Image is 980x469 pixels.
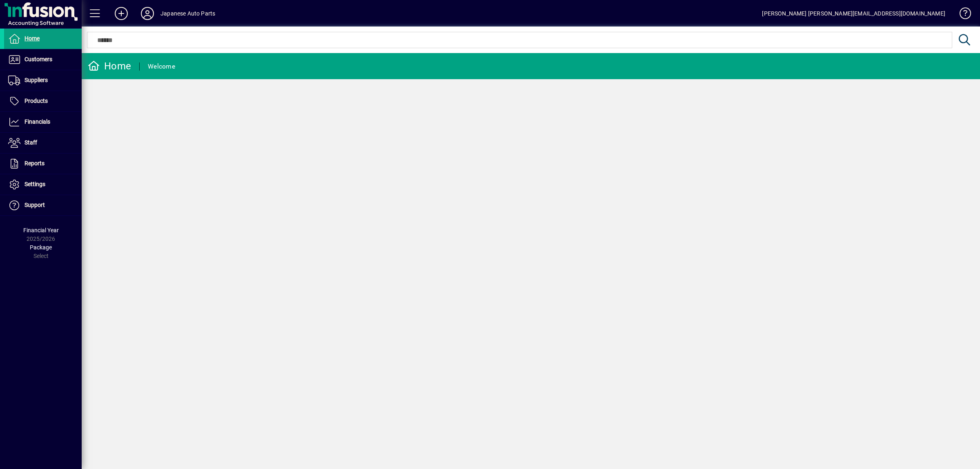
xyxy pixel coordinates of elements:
[24,181,45,187] span: Settings
[24,98,48,104] span: Products
[148,60,175,73] div: Welcome
[4,112,82,132] a: Financials
[160,7,215,20] div: Japanese Auto Parts
[762,7,945,20] div: [PERSON_NAME] [PERSON_NAME][EMAIL_ADDRESS][DOMAIN_NAME]
[4,49,82,70] a: Customers
[24,77,48,83] span: Suppliers
[108,6,134,21] button: Add
[88,60,131,73] div: Home
[4,70,82,91] a: Suppliers
[4,153,82,174] a: Reports
[23,227,59,233] span: Financial Year
[24,139,37,146] span: Staff
[24,35,40,42] span: Home
[24,118,50,125] span: Financials
[24,56,52,62] span: Customers
[30,244,52,251] span: Package
[4,174,82,195] a: Settings
[4,195,82,216] a: Support
[4,91,82,111] a: Products
[953,2,970,28] a: Knowledge Base
[24,160,45,167] span: Reports
[134,6,160,21] button: Profile
[24,202,45,208] span: Support
[4,133,82,153] a: Staff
